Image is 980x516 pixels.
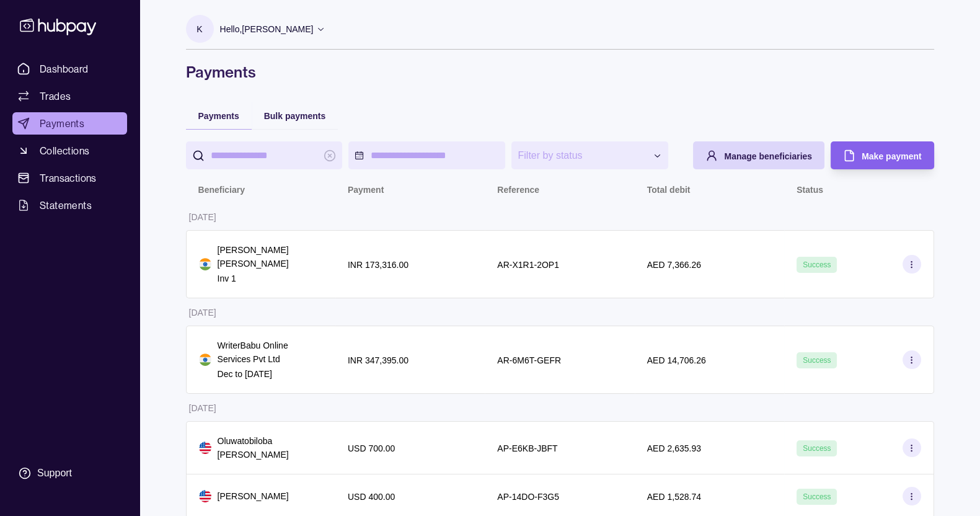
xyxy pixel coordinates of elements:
[218,367,323,381] p: Dec to [DATE]
[40,143,89,158] span: Collections
[831,141,934,169] button: Make payment
[196,22,202,36] p: K
[647,492,701,502] p: AED 1,528.74
[803,260,831,269] span: Success
[40,198,92,213] span: Statements
[198,185,245,195] p: Beneficiary
[218,243,323,270] p: [PERSON_NAME] [PERSON_NAME]
[40,61,89,76] span: Dashboard
[724,151,812,161] span: Manage beneficiaries
[12,85,127,107] a: Trades
[189,308,216,318] p: [DATE]
[40,89,71,104] span: Trades
[497,443,557,453] p: AP-E6KB-JBFT
[348,443,395,453] p: USD 700.00
[199,258,211,270] img: in
[199,442,211,454] img: us
[497,492,559,502] p: AP-14DO-F3G5
[12,140,127,162] a: Collections
[348,355,408,365] p: INR 347,395.00
[264,111,326,121] span: Bulk payments
[198,111,239,121] span: Payments
[12,58,127,80] a: Dashboard
[218,272,323,285] p: Inv 1
[37,466,72,480] div: Support
[189,212,216,222] p: [DATE]
[186,62,934,82] h1: Payments
[647,260,701,270] p: AED 7,366.26
[803,356,831,365] span: Success
[862,151,921,161] span: Make payment
[12,460,127,486] a: Support
[218,339,323,366] p: WriterBabu Online Services Pvt Ltd
[40,171,97,185] span: Transactions
[12,167,127,189] a: Transactions
[220,22,314,36] p: Hello, [PERSON_NAME]
[348,260,408,270] p: INR 173,316.00
[647,185,691,195] p: Total debit
[218,489,289,503] p: [PERSON_NAME]
[12,194,127,216] a: Statements
[647,355,706,365] p: AED 14,706.26
[12,112,127,135] a: Payments
[693,141,824,169] button: Manage beneficiaries
[199,490,211,502] img: us
[497,185,539,195] p: Reference
[348,185,384,195] p: Payment
[218,434,323,461] p: Oluwatobiloba [PERSON_NAME]
[348,492,395,502] p: USD 400.00
[40,116,84,131] span: Payments
[803,444,831,453] span: Success
[803,492,831,501] span: Success
[199,354,211,366] img: in
[797,185,823,195] p: Status
[647,443,701,453] p: AED 2,635.93
[497,355,561,365] p: AR-6M6T-GEFR
[211,141,318,169] input: search
[497,260,559,270] p: AR-X1R1-2OP1
[189,403,216,413] p: [DATE]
